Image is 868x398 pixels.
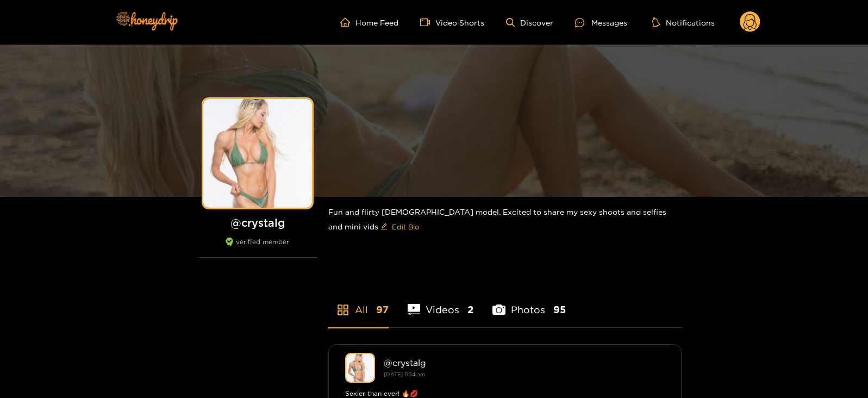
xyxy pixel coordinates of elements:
[328,278,389,327] li: All
[198,238,317,258] div: verified member
[376,303,389,316] span: 97
[378,218,421,235] button: editEdit Bio
[420,17,435,27] span: video-camera
[575,16,627,29] div: Messages
[492,278,566,327] li: Photos
[392,221,419,232] span: Edit Bio
[380,223,388,231] span: edit
[408,278,474,327] li: Videos
[467,303,473,316] span: 2
[553,303,566,316] span: 95
[198,216,317,229] h1: @ crystalg
[506,18,553,27] a: Discover
[345,353,375,383] img: crystalg
[340,17,355,27] span: home
[336,303,349,316] span: appstore
[384,358,665,368] div: @ crystalg
[328,197,682,244] div: Fun and flirty [DEMOGRAPHIC_DATA] model. Excited to share my sexy shoots and selfies and mini vids
[420,17,484,27] a: Video Shorts
[649,17,718,28] button: Notifications
[384,371,425,377] small: [DATE] 11:34 am
[340,17,398,27] a: Home Feed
